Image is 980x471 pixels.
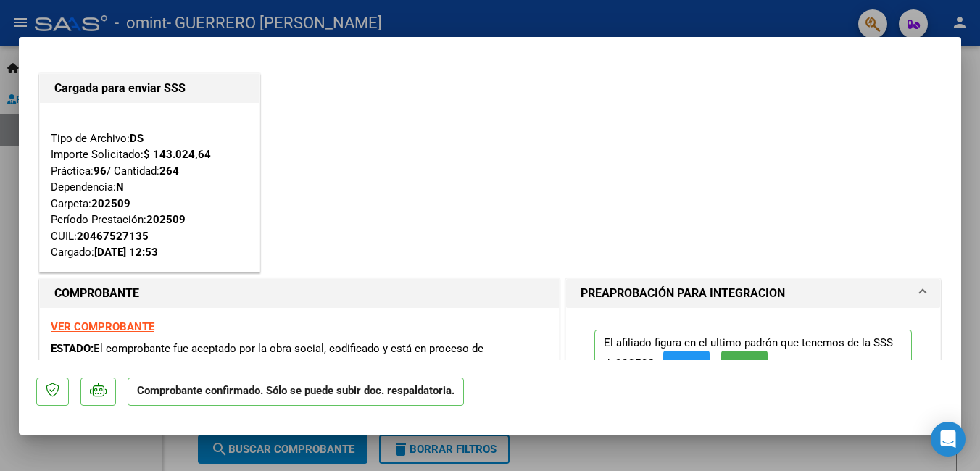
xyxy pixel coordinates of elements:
h1: PREAPROBACIÓN PARA INTEGRACION [581,285,785,302]
button: FTP [663,351,710,378]
mat-expansion-panel-header: PREAPROBACIÓN PARA INTEGRACION [566,279,940,308]
strong: COMPROBANTE [54,286,139,300]
strong: 202509 [91,197,130,210]
h1: Cargada para enviar SSS [54,80,245,97]
div: Open Intercom Messenger [931,422,966,457]
p: El afiliado figura en el ultimo padrón que tenemos de la SSS de [594,330,912,384]
span: FTP [677,358,697,371]
strong: N [116,180,124,193]
strong: 96 [94,164,107,178]
strong: 202508 [615,357,655,370]
div: Tipo de Archivo: Importe Solicitado: Práctica: / Cantidad: Dependencia: Carpeta: Período Prestaci... [51,114,249,261]
div: 20467527135 [77,228,149,245]
span: El comprobante fue aceptado por la obra social, codificado y está en proceso de presentación en l... [51,342,483,372]
strong: [DATE] 12:53 [94,246,158,259]
strong: 264 [159,164,179,178]
a: VER COMPROBANTE [51,320,154,333]
span: SSS [735,358,755,371]
strong: DS [130,132,144,145]
p: Comprobante confirmado. Sólo se puede subir doc. respaldatoria. [128,378,464,406]
strong: $ 143.024,64 [144,148,211,161]
button: SSS [721,351,768,378]
strong: 202509 [146,213,186,226]
span: ESTADO: [51,342,94,355]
